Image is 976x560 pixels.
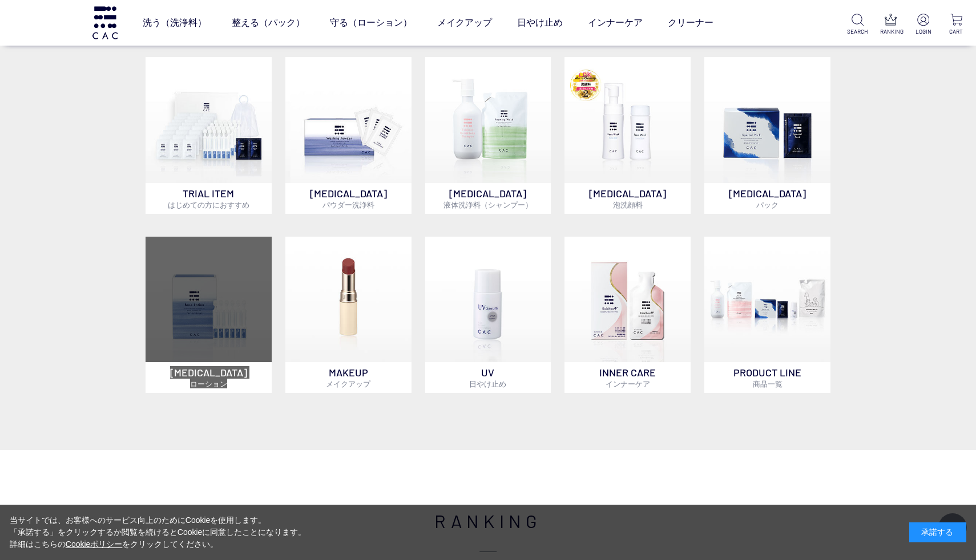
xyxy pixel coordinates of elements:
a: [MEDICAL_DATA]パウダー洗浄料 [285,57,412,214]
div: 当サイトでは、お客様へのサービス向上のためにCookieを使用します。 「承諾する」をクリックするか閲覧を続けるとCookieに同意したことになります。 詳細はこちらの をクリックしてください。 [10,514,306,550]
span: メイクアップ [326,379,370,388]
p: [MEDICAL_DATA] [146,362,272,393]
p: CART [946,27,967,36]
p: INNER CARE [564,362,691,393]
span: はじめての方におすすめ [168,200,249,209]
a: トライアルセット TRIAL ITEMはじめての方におすすめ [146,57,272,214]
a: [MEDICAL_DATA]ローション [146,237,272,393]
a: PRODUCT LINE商品一覧 [704,237,830,393]
span: ローション [190,379,227,388]
p: [MEDICAL_DATA] [564,183,691,214]
p: [MEDICAL_DATA] [425,183,551,214]
span: 液体洗浄料（シャンプー） [443,200,533,209]
span: 泡洗顔料 [613,200,643,209]
a: メイクアップ [437,7,492,39]
img: logo [91,6,119,39]
a: UV日やけ止め [425,237,551,393]
p: UV [425,362,551,393]
a: RANKING [880,14,901,36]
div: 承諾する [909,522,966,542]
p: [MEDICAL_DATA] [704,183,830,214]
p: MAKEUP [285,362,412,393]
span: 商品一覧 [753,379,783,388]
a: インナーケア [588,7,643,39]
a: 洗う（洗浄料） [143,7,207,39]
a: MAKEUPメイクアップ [285,237,412,393]
span: インナーケア [606,379,650,388]
img: インナーケア [564,237,691,363]
a: SEARCH [847,14,868,36]
a: 日やけ止め [517,7,563,39]
a: CART [946,14,967,36]
a: インナーケア INNER CAREインナーケア [564,237,691,393]
p: [MEDICAL_DATA] [285,183,412,214]
a: [MEDICAL_DATA]パック [704,57,830,214]
span: パック [756,200,779,209]
img: トライアルセット [146,57,272,183]
a: 泡洗顔料 [MEDICAL_DATA]泡洗顔料 [564,57,691,214]
p: PRODUCT LINE [704,362,830,393]
a: クリーナー [668,7,713,39]
a: [MEDICAL_DATA]液体洗浄料（シャンプー） [425,57,551,214]
p: SEARCH [847,27,868,36]
a: Cookieポリシー [66,539,123,549]
a: 守る（ローション） [330,7,412,39]
span: パウダー洗浄料 [322,200,374,209]
p: LOGIN [913,27,934,36]
p: RANKING [880,27,901,36]
span: 日やけ止め [469,379,506,388]
p: TRIAL ITEM [146,183,272,214]
a: 整える（パック） [232,7,305,39]
a: LOGIN [913,14,934,36]
img: 泡洗顔料 [564,57,691,183]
